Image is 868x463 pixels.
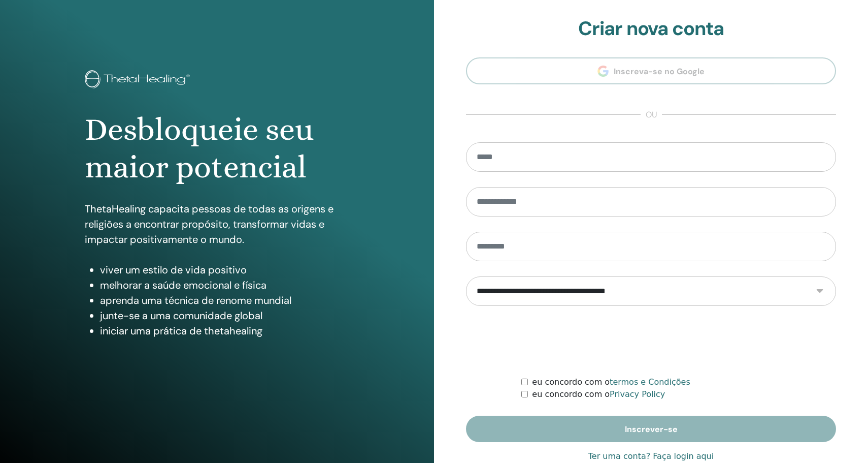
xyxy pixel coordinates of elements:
li: iniciar uma prática de thetahealing [100,323,349,338]
a: Ter uma conta? Faça login aqui [588,450,714,462]
li: viver um estilo de vida positivo [100,262,349,277]
label: eu concordo com o [532,388,665,400]
label: eu concordo com o [532,376,690,388]
li: junte-se a uma comunidade global [100,308,349,323]
li: aprenda uma técnica de renome mundial [100,293,349,308]
span: ou [641,109,662,121]
li: melhorar a saúde emocional e física [100,277,349,293]
p: ThetaHealing capacita pessoas de todas as origens e religiões a encontrar propósito, transformar ... [85,201,349,247]
h1: Desbloqueie seu maior potencial [85,111,349,187]
h2: Criar nova conta [466,17,836,41]
a: termos e Condições [610,377,690,387]
a: Privacy Policy [610,389,665,399]
iframe: reCAPTCHA [574,321,728,361]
